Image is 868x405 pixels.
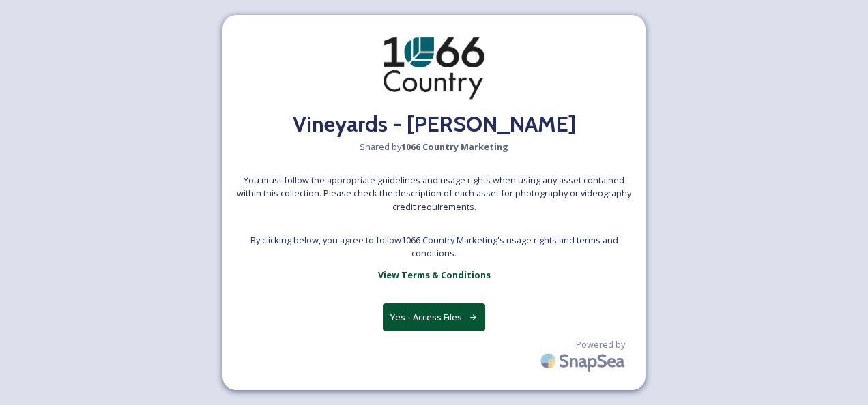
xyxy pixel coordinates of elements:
[366,29,502,108] img: Master_1066-Country-Logo_revised_0312153-blue-compressed.jpeg
[378,269,491,281] strong: View Terms & Conditions
[360,140,508,153] span: Shared by
[293,108,576,140] h2: Vineyards - [PERSON_NAME]
[378,267,491,283] a: View Terms & Conditions
[383,303,485,331] button: Yes - Access Files
[536,345,632,377] img: SnapSea Logo
[236,234,632,260] span: By clicking below, you agree to follow 1066 Country Marketing 's usage rights and terms and condi...
[236,174,632,213] span: You must follow the appropriate guidelines and usage rights when using any asset contained within...
[576,338,625,351] span: Powered by
[401,140,508,153] strong: 1066 Country Marketing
